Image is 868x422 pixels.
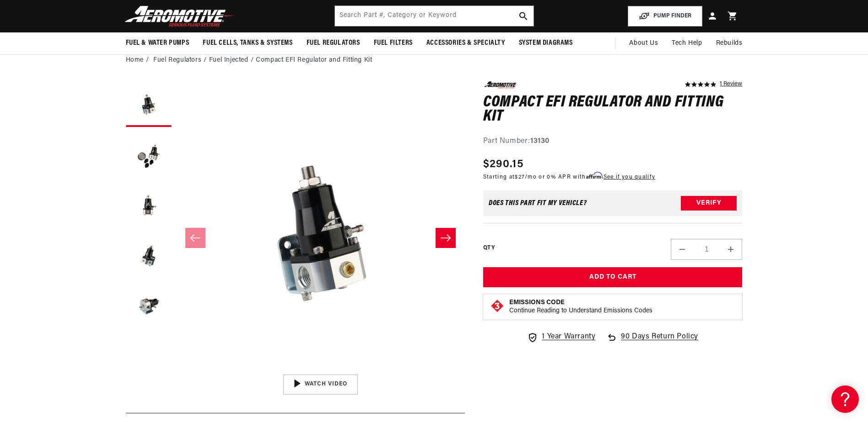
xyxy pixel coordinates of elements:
[196,32,299,54] summary: Fuel Cells, Tanks & Systems
[483,267,743,288] button: Add to Cart
[420,32,512,54] summary: Accessories & Specialty
[126,132,172,177] button: Load image 2 in gallery view
[185,228,205,248] button: Slide left
[509,299,652,315] button: Emissions CodeContinue Reading to Understand Emissions Codes
[527,331,595,343] a: 1 Year Warranty
[672,38,702,48] span: Tech Help
[483,156,523,173] span: $290.15
[720,81,742,88] a: 1 reviews
[513,6,534,26] button: search button
[628,6,702,26] button: PUMP FINDER
[119,32,196,54] summary: Fuel & Water Pumps
[335,6,534,26] input: Search by Part Number, Category or Keyword
[509,299,565,306] strong: Emissions Code
[621,331,698,352] span: 90 Days Return Policy
[126,182,172,227] button: Load image 3 in gallery view
[153,55,209,65] li: Fuel Regulators
[512,32,580,54] summary: System Diagrams
[256,55,372,65] li: Compact EFI Regulator and Fitting Kit
[126,232,172,278] button: Load image 4 in gallery view
[604,174,655,180] a: See if you qualify - Learn more about Affirm Financing (opens in modal)
[307,38,360,48] span: Fuel Regulators
[126,282,172,328] button: Load image 5 in gallery view
[209,55,256,65] li: Fuel Injected
[606,331,698,352] a: 90 Days Return Policy
[300,32,367,54] summary: Fuel Regulators
[426,38,505,48] span: Accessories & Specialty
[203,38,292,48] span: Fuel Cells, Tanks & Systems
[542,331,595,343] span: 1 Year Warranty
[126,81,172,127] button: Load image 1 in gallery view
[509,307,652,315] p: Continue Reading to Understand Emissions Codes
[622,32,665,54] a: About Us
[665,32,709,54] summary: Tech Help
[483,95,743,124] h1: Compact EFI Regulator and Fitting Kit
[586,172,602,179] span: Affirm
[126,55,144,65] a: Home
[483,244,495,252] label: QTY
[489,200,587,207] div: Does This part fit My vehicle?
[126,38,189,48] span: Fuel & Water Pumps
[483,136,743,148] div: Part Number:
[490,299,505,313] img: Emissions code
[483,173,655,181] p: Starting at /mo or 0% APR with .
[709,32,749,54] summary: Rebuilds
[530,137,550,145] strong: 13130
[126,81,465,394] media-gallery: Gallery Viewer
[122,5,237,27] img: Aeromotive
[374,38,413,48] span: Fuel Filters
[716,38,743,48] span: Rebuilds
[681,196,737,211] button: Verify
[629,40,658,47] span: About Us
[519,38,573,48] span: System Diagrams
[515,174,525,180] span: $27
[126,55,743,65] nav: breadcrumbs
[436,228,456,248] button: Slide right
[367,32,420,54] summary: Fuel Filters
